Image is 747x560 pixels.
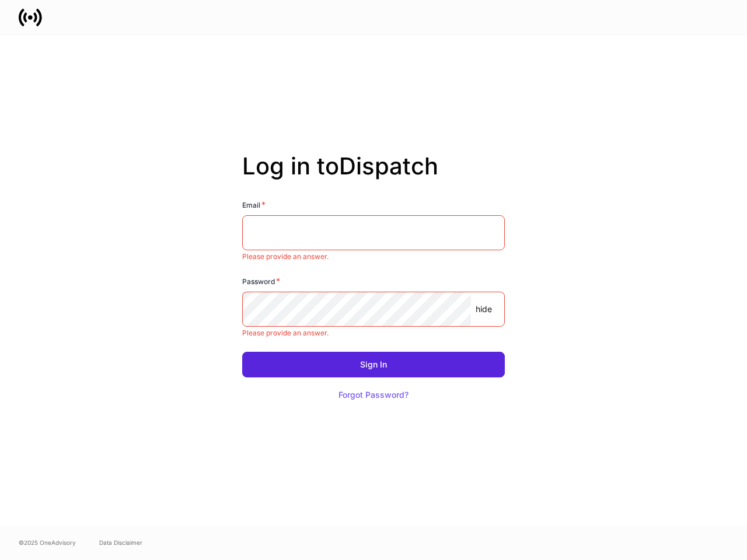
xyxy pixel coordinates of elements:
a: Data Disclaimer [99,538,142,547]
h2: Log in to Dispatch [242,152,505,199]
button: Forgot Password? [324,382,423,408]
p: Please provide an answer. [242,328,505,338]
h6: Password [242,275,280,287]
div: Sign In [360,360,387,369]
button: Sign In [242,352,505,377]
div: Forgot Password? [338,391,409,399]
p: hide [476,303,492,315]
span: © 2025 OneAdvisory [19,538,76,547]
h6: Email [242,199,266,211]
p: Please provide an answer. [242,252,505,261]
